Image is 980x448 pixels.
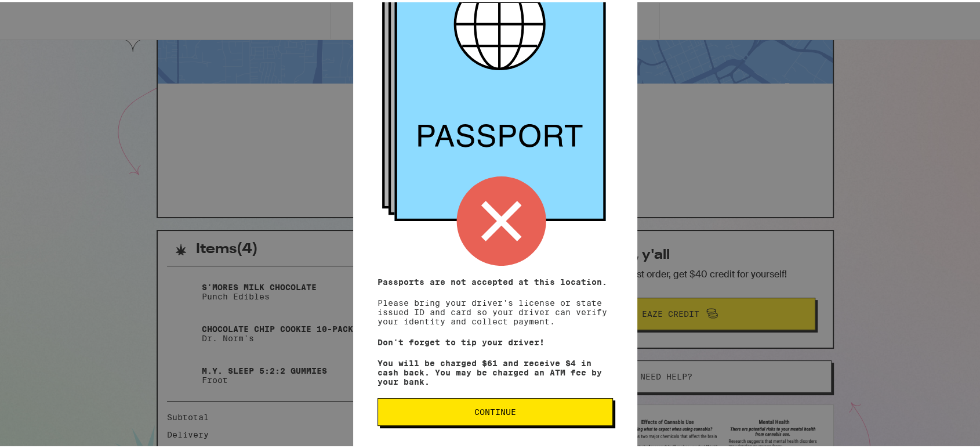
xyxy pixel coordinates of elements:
[7,8,84,17] span: Hi. Need any help?
[378,396,613,424] button: Continue
[474,406,516,414] span: Continue
[378,335,613,345] p: Don't forget to tip your driver!
[378,275,613,324] p: Please bring your driver's license or state issued ID and card so your driver can verify your ide...
[378,356,613,384] p: You will be charged $61 and receive $4 in cash back. You may be charged an ATM fee by your bank.
[378,275,613,284] p: Passports are not accepted at this location.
